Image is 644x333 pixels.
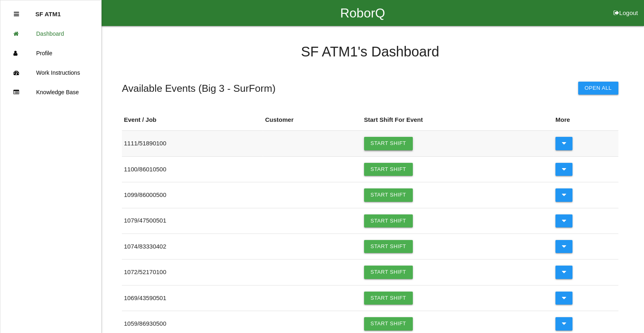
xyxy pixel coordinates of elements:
a: Start Shift [364,292,413,305]
a: Start Shift [364,266,413,279]
a: Start Shift [364,214,413,227]
a: Start Shift [364,317,413,330]
td: 1072 / 52170100 [122,259,263,285]
td: 1074 / 83330402 [122,234,263,259]
h5: Available Events ( Big 3 - SurForm ) [122,83,275,94]
th: Event / Job [122,109,263,131]
a: Work Instructions [0,63,101,82]
th: More [553,109,618,131]
button: Open All [578,82,618,95]
p: SF ATM1 [35,4,61,17]
th: Customer [263,109,362,131]
div: Close [14,4,19,24]
a: Start Shift [364,137,413,150]
a: Profile [0,43,101,63]
a: Start Shift [364,240,413,253]
td: 1100 / 86010500 [122,156,263,182]
td: 1111 / 51890100 [122,131,263,156]
td: 1079 / 47500501 [122,208,263,234]
th: Start Shift For Event [362,109,553,131]
a: Dashboard [0,24,101,43]
a: Start Shift [364,188,413,201]
a: Knowledge Base [0,82,101,102]
td: 1099 / 86000500 [122,182,263,208]
td: 1069 / 43590501 [122,285,263,311]
a: Start Shift [364,163,413,176]
h4: SF ATM1 's Dashboard [122,44,618,60]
